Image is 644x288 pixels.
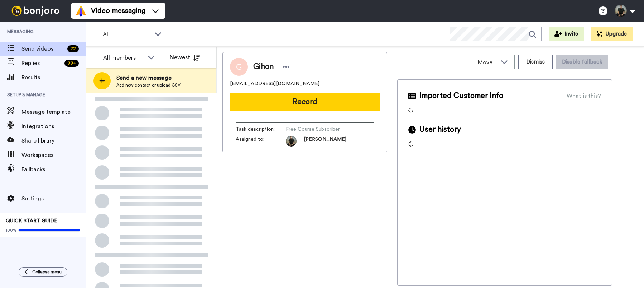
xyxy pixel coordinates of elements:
button: Invite [549,27,584,41]
span: [EMAIL_ADDRESS][DOMAIN_NAME] [230,80,319,87]
span: Settings [21,194,86,203]
span: Message template [21,108,86,116]
span: Gihon [253,61,274,72]
img: bj-logo-header-white.svg [9,6,62,16]
span: Fallbacks [21,165,86,174]
button: Record [230,93,380,111]
button: Upgrade [591,27,633,41]
span: Free Course Subscriber [286,126,354,133]
div: 99 + [64,60,79,67]
span: 100% [6,227,17,233]
span: Task description : [236,126,286,133]
div: 22 [67,45,79,52]
span: QUICK START GUIDE [6,218,57,223]
span: All [103,30,151,39]
div: What is this? [567,92,601,100]
span: Integrations [21,122,86,131]
span: Move [478,58,497,67]
span: Share library [21,136,86,145]
span: Send videos [21,45,64,53]
div: All members [103,54,144,62]
button: Newest [164,50,206,65]
span: User history [419,124,461,135]
img: Image of Gihon [230,58,248,76]
img: dbb43e74-4438-4751-bed8-fc882dc9d16e-1616669848.jpg [286,136,297,147]
img: vm-color.svg [75,5,87,17]
span: Add new contact or upload CSV [116,82,181,88]
span: Send a new message [116,74,181,82]
span: Collapse menu [32,269,62,275]
span: Workspaces [21,151,86,159]
span: [PERSON_NAME] [304,136,346,147]
span: Results [21,73,86,82]
button: Dismiss [518,55,553,69]
span: Imported Customer Info [419,90,503,101]
span: Video messaging [91,6,145,16]
button: Disable fallback [556,55,608,69]
span: Assigned to: [236,136,286,147]
span: Replies [21,59,62,68]
button: Collapse menu [19,267,67,277]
